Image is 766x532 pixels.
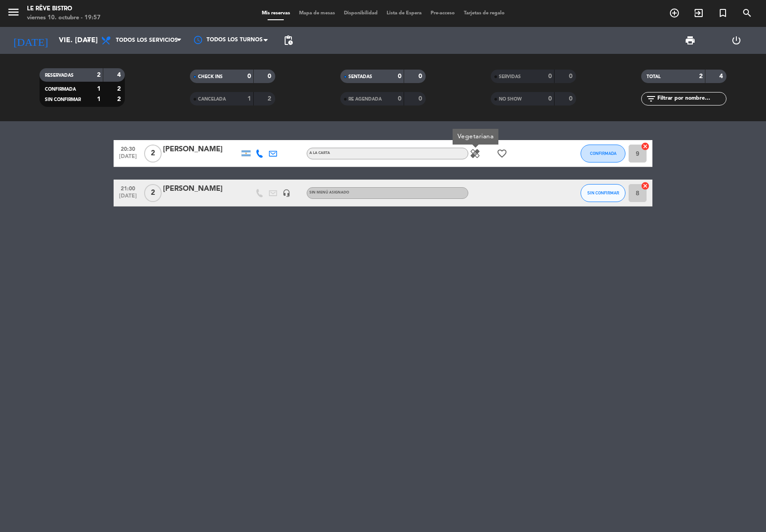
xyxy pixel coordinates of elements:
[257,11,295,16] span: Mis reservas
[581,145,625,163] button: CONFIRMADA
[117,96,123,102] strong: 2
[497,148,507,159] i: favorite_border
[27,13,101,22] div: viernes 10. octubre - 19:57
[45,73,74,78] span: RESERVADAS
[656,94,726,104] input: Filtrar por nombre...
[7,5,20,19] i: menu
[97,86,101,92] strong: 1
[731,35,742,46] i: power_settings_new
[699,73,703,79] strong: 2
[309,151,330,155] span: A LA CARTA
[459,11,509,16] span: Tarjetas de regalo
[569,73,574,79] strong: 0
[247,96,251,102] strong: 1
[117,72,123,78] strong: 4
[719,73,725,79] strong: 4
[499,75,521,79] span: SERVIDAS
[669,8,680,18] i: add_circle_outline
[339,11,382,16] span: Disponibilidad
[309,191,349,194] span: Sin menú asignado
[45,87,76,92] span: CONFIRMADA
[144,145,162,163] span: 2
[268,96,273,102] strong: 2
[569,96,574,102] strong: 0
[646,93,656,104] i: filter_list
[713,27,759,54] div: LOG OUT
[7,5,20,22] button: menu
[117,193,139,203] span: [DATE]
[742,8,753,18] i: search
[116,37,178,44] span: Todos los servicios
[685,35,696,46] span: print
[295,11,339,16] span: Mapa de mesas
[641,181,650,190] i: cancel
[27,4,101,13] div: Le Rêve Bistro
[590,151,616,156] span: CONFIRMADA
[163,144,239,155] div: [PERSON_NAME]
[283,35,294,46] span: pending_actions
[247,73,251,79] strong: 0
[198,75,223,79] span: CHECK INS
[97,96,101,102] strong: 1
[144,184,162,202] span: 2
[426,11,459,16] span: Pre-acceso
[198,97,226,101] span: CANCELADA
[581,184,625,202] button: SIN CONFIRMAR
[548,73,552,79] strong: 0
[117,154,139,164] span: [DATE]
[499,97,522,101] span: NO SHOW
[163,183,239,195] div: [PERSON_NAME]
[548,96,552,102] strong: 0
[282,189,291,197] i: headset_mic
[398,73,401,79] strong: 0
[453,129,498,145] div: Vegetariana
[45,97,81,102] span: SIN CONFIRMAR
[268,73,273,79] strong: 0
[418,73,424,79] strong: 0
[348,97,382,101] span: RE AGENDADA
[718,8,728,18] i: turned_in_not
[470,148,480,159] i: healing
[587,190,619,195] span: SIN CONFIRMAR
[97,72,101,78] strong: 2
[7,31,54,50] i: [DATE]
[418,96,424,102] strong: 0
[84,35,94,46] i: arrow_drop_down
[647,75,660,79] span: TOTAL
[398,96,401,102] strong: 0
[693,8,704,18] i: exit_to_app
[382,11,426,16] span: Lista de Espera
[117,143,139,154] span: 20:30
[641,142,650,151] i: cancel
[117,86,123,92] strong: 2
[117,183,139,193] span: 21:00
[348,75,372,79] span: SENTADAS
